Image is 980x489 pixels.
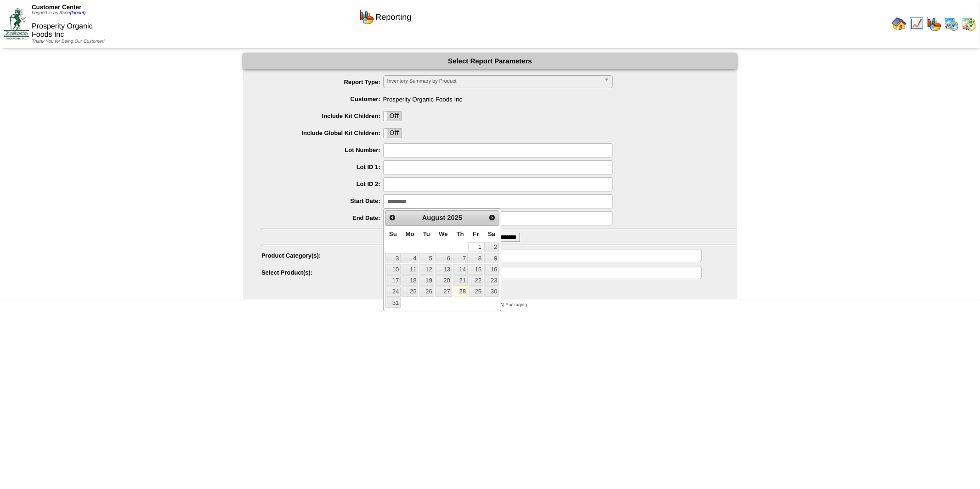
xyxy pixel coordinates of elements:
label: Product Category(s): [261,252,383,259]
div: OnOff [383,111,402,121]
a: 19 [419,275,434,286]
a: 27 [435,287,452,297]
a: (logout) [70,11,85,16]
label: Include Kit Children: [261,112,383,119]
img: calendarprod.gif [944,17,959,31]
span: Thursday [457,230,464,237]
a: 31 [385,298,401,308]
label: Off [384,112,402,121]
img: calendarinout.gif [962,17,976,31]
a: 18 [402,275,418,286]
a: 22 [469,275,483,286]
label: Lot ID 1: [261,163,383,170]
a: 11 [402,264,418,274]
a: 24 [385,287,401,297]
span: Prosperity Organic Foods Inc [32,22,93,39]
span: Sunday [389,230,397,237]
span: Next [488,214,496,221]
a: 21 [453,275,468,286]
a: 15 [469,264,483,274]
a: 17 [385,275,401,286]
div: OnOff [383,128,402,138]
a: 30 [484,287,499,297]
span: Thank You for Being Our Customer! [32,39,105,44]
a: 6 [435,253,452,263]
label: Customer: [261,96,383,102]
label: Lot ID 2: [261,180,383,187]
a: Next [486,212,498,224]
span: Saturday [488,230,495,237]
a: 1 [469,242,483,252]
span: Logged in as Rcoe [32,11,85,16]
a: 10 [385,264,401,274]
span: 2025 [447,214,462,222]
a: 9 [484,253,499,263]
label: Select Product(s): [261,269,383,276]
a: 8 [469,253,483,263]
span: Inventory Summary by Product [387,76,600,87]
a: 29 [469,287,483,297]
a: 16 [484,264,499,274]
label: Off [384,129,402,138]
label: End Date: [261,214,383,221]
span: Friday [473,230,479,237]
span: Monday [406,230,414,237]
img: line_graph.gif [909,17,924,31]
a: 5 [419,253,434,263]
label: Report Type: [261,79,383,85]
div: Select Report Parameters [243,53,737,69]
img: ZoRoCo_Logo(Green%26Foil)%20jpg.webp [4,8,29,39]
a: 14 [453,264,468,274]
a: 12 [419,264,434,274]
img: graph.gif [927,17,941,31]
a: 20 [435,275,452,286]
a: 2 [484,242,499,252]
span: Wednesday [439,230,448,237]
label: Start Date: [261,197,383,204]
span: August [422,214,445,222]
span: Prosperity Organic Foods Inc [261,92,737,103]
span: Tuesday [423,230,430,237]
a: 13 [435,264,452,274]
a: 3 [385,253,401,263]
a: 7 [453,253,468,263]
a: 4 [402,253,418,263]
span: Reporting [375,12,411,22]
span: Customer Center [32,4,81,11]
img: home.gif [892,17,906,31]
span: Prev [389,214,396,221]
a: 25 [402,287,418,297]
label: Lot Number: [261,146,383,153]
label: Include Global Kit Children: [261,129,383,136]
img: graph.gif [359,10,374,24]
a: 28 [453,287,468,297]
a: 23 [484,275,499,286]
a: 26 [419,287,434,297]
a: Prev [386,212,398,224]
